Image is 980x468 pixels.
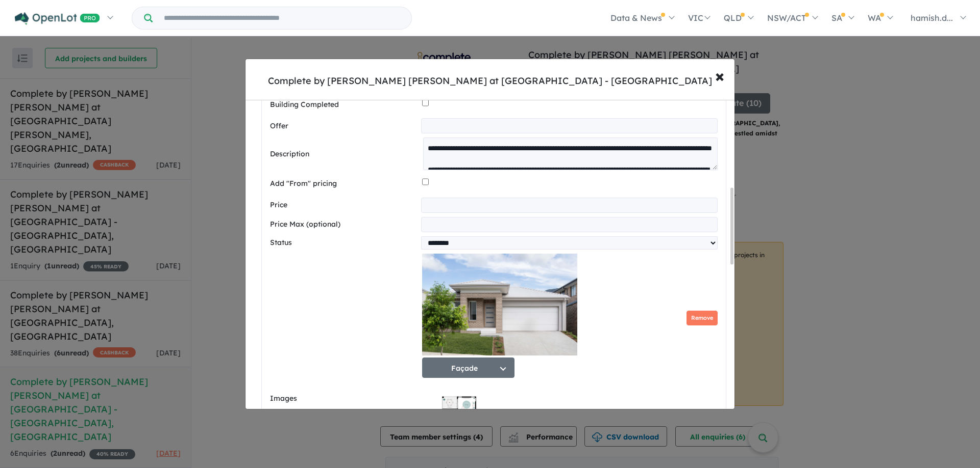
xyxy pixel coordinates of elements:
div: Complete by [PERSON_NAME] [PERSON_NAME] at [GEOGRAPHIC_DATA] - [GEOGRAPHIC_DATA] [268,74,712,88]
label: Price Max (optional) [270,218,417,231]
label: Price [270,199,417,211]
label: Offer [270,120,417,132]
img: Openlot PRO Logo White [15,12,100,25]
input: Try estate name, suburb, builder or developer [155,7,409,29]
label: Add "From" pricing [270,178,418,190]
label: Images [270,393,418,405]
button: Façade [422,357,514,378]
img: Complete by McDonald Jones at Forest Reach - Huntley - Lot 131 Façade [422,254,577,355]
label: Status [270,237,417,249]
label: Building Completed [270,99,418,111]
span: × [715,65,724,87]
button: Remove [687,311,718,325]
label: Description [270,148,419,160]
span: hamish.d... [911,13,953,23]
